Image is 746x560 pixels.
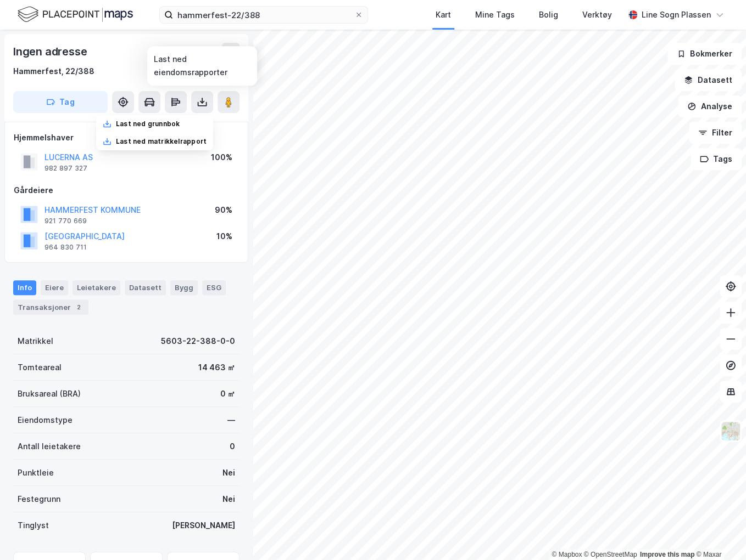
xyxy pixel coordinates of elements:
div: ESG [202,280,226,295]
div: 10% [216,230,232,243]
div: [PERSON_NAME] [172,519,235,532]
div: 982 897 327 [44,164,87,173]
div: Bolig [539,8,558,21]
img: logo.f888ab2527a4732fd821a326f86c7f29.svg [18,5,133,24]
div: Festegrunn [18,493,60,506]
div: Matrikkel [18,335,53,348]
div: Kart [436,8,451,21]
div: 14 463 ㎡ [198,361,235,374]
div: Last ned grunnbok [116,120,180,128]
div: Tomteareal [18,361,62,374]
div: Nei [222,493,235,506]
div: 2 [73,302,84,313]
div: Eiere [41,280,68,295]
iframe: Chat Widget [691,507,746,560]
a: OpenStreetMap [584,551,637,558]
div: 0 [230,440,235,453]
button: Tags [691,148,742,170]
button: Analyse [678,95,742,117]
img: Z [720,421,741,442]
button: Datasett [675,69,742,91]
div: Bygg [170,280,198,295]
div: Last ned matrikkelrapport [116,137,207,146]
a: Improve this map [640,551,694,558]
input: Søk på adresse, matrikkel, gårdeiere, leietakere eller personer [173,7,354,23]
div: Eiendomstype [18,414,73,427]
div: Bruksareal (BRA) [18,387,81,400]
div: 5603-22-388-0-0 [161,335,235,348]
div: 90% [215,203,232,217]
div: Mine Tags [475,8,515,21]
button: Bokmerker [667,43,742,65]
div: Nei [222,466,235,479]
div: Info [13,280,36,295]
div: Line Sogn Plassen [642,8,711,21]
div: Ingen adresse [13,43,89,60]
div: Hammerfest, 22/388 [13,65,94,78]
div: Verktøy [582,8,612,21]
a: Mapbox [552,551,582,558]
div: Antall leietakere [18,440,81,453]
div: Punktleie [18,466,54,479]
div: Tinglyst [18,519,49,532]
div: Transaksjoner [13,299,88,315]
button: Tag [13,91,108,113]
div: 0 ㎡ [220,387,235,400]
div: 964 830 711 [44,243,87,252]
div: Gårdeiere [14,184,239,197]
div: 100% [211,151,232,164]
div: Hjemmelshaver [14,131,239,144]
button: Filter [689,122,742,144]
div: Datasett [125,280,166,295]
div: 921 770 669 [44,217,87,225]
div: Leietakere [73,280,120,295]
div: Kontrollprogram for chat [691,507,746,560]
div: — [227,414,235,427]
